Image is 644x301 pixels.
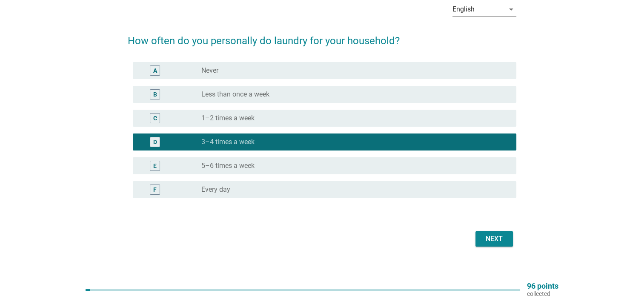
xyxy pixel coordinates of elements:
div: F [153,185,157,194]
div: D [153,138,157,147]
label: Every day [201,185,230,194]
label: 5–6 times a week [201,162,255,170]
p: collected [527,290,558,298]
i: arrow_drop_down [506,4,516,14]
p: 96 points [527,282,558,290]
label: 1–2 times a week [201,114,255,122]
div: B [153,90,157,99]
div: A [153,66,157,75]
div: E [153,162,157,170]
label: 3–4 times a week [201,138,255,146]
div: Next [482,234,506,244]
h2: How often do you personally do laundry for your household? [128,25,516,48]
div: English [452,6,475,13]
button: Next [475,231,513,247]
label: Never [201,66,218,75]
div: C [153,114,157,123]
label: Less than once a week [201,90,269,99]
